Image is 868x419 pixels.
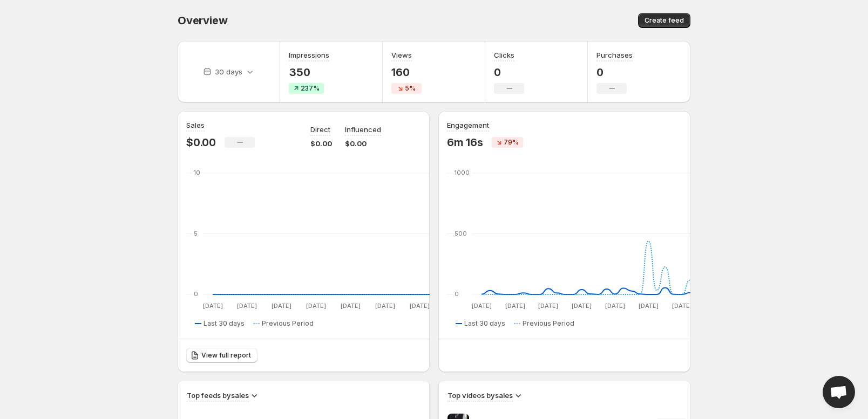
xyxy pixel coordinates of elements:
span: Overview [178,14,227,27]
p: $0.00 [310,138,332,149]
span: Last 30 days [464,319,505,328]
h3: Top feeds by sales [187,390,249,401]
text: 10 [194,169,200,176]
text: 500 [455,230,467,237]
h3: Views [391,50,412,60]
p: 350 [289,66,329,79]
text: 1000 [455,169,470,176]
a: View full report [186,348,257,363]
text: [DATE] [237,302,257,310]
span: Last 30 days [204,319,245,328]
text: [DATE] [203,302,223,310]
span: 237% [301,84,320,93]
span: 79% [504,138,519,147]
h3: Clicks [494,50,514,60]
text: 0 [455,290,459,298]
text: [DATE] [505,302,525,310]
p: $0.00 [186,136,216,149]
p: 0 [494,66,524,79]
h3: Sales [186,120,205,130]
h3: Engagement [447,120,489,130]
p: Influenced [345,124,381,135]
p: 0 [596,66,633,79]
span: View full report [201,351,251,360]
p: 6m 16s [447,136,483,149]
text: [DATE] [572,302,592,310]
text: [DATE] [272,302,291,310]
p: $0.00 [345,138,381,149]
text: [DATE] [341,302,361,310]
text: [DATE] [538,302,558,310]
text: [DATE] [306,302,326,310]
div: Open chat [823,376,855,408]
span: Previous Period [523,319,574,328]
text: 0 [194,290,198,298]
text: [DATE] [605,302,625,310]
button: Create feed [638,13,690,28]
span: 5% [405,84,416,93]
text: [DATE] [472,302,492,310]
span: Previous Period [262,319,314,328]
span: Create feed [645,16,684,25]
p: Direct [310,124,330,135]
text: 5 [194,230,198,237]
h3: Impressions [289,50,329,60]
h3: Purchases [596,50,633,60]
p: 30 days [215,66,242,77]
text: [DATE] [672,302,692,310]
text: [DATE] [639,302,659,310]
h3: Top videos by sales [447,390,513,401]
text: [DATE] [410,302,430,310]
p: 160 [391,66,422,79]
text: [DATE] [375,302,395,310]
